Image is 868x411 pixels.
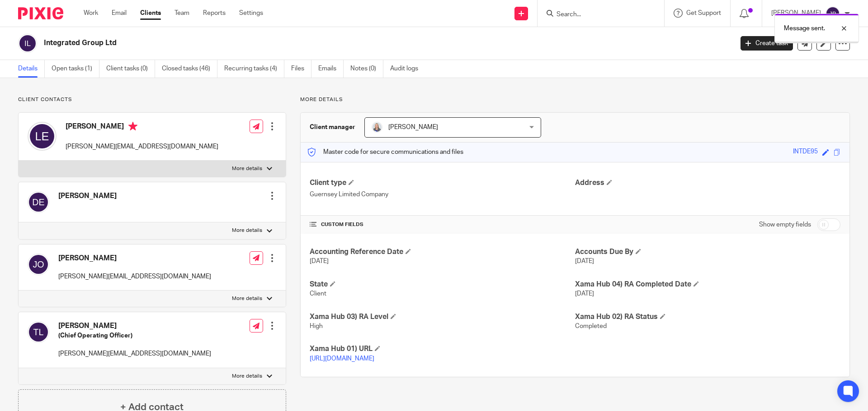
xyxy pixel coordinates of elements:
[232,373,262,380] p: More details
[224,60,284,78] a: Recurring tasks (4)
[58,321,211,331] h4: [PERSON_NAME]
[310,291,326,297] span: Client
[112,9,127,18] a: Email
[128,122,137,131] i: Primary
[28,254,49,275] img: svg%3E
[232,165,262,172] p: More details
[372,122,382,133] img: Debbie%20Noon%20Professional%20Photo.jpg
[310,221,575,228] h4: CUSTOM FIELDS
[310,178,575,188] h4: Client type
[307,148,463,157] p: Master code for secure communications and files
[52,60,99,78] a: Open tasks (1)
[310,258,329,264] span: [DATE]
[784,24,825,33] p: Message sent.
[826,6,840,21] img: svg%3E
[390,60,425,78] a: Audit logs
[575,312,840,322] h4: Xama Hub 02) RA Status
[575,323,607,329] span: Completed
[575,258,594,264] span: [DATE]
[232,295,262,302] p: More details
[575,291,594,297] span: [DATE]
[575,280,840,289] h4: Xama Hub 04) RA Completed Date
[203,9,226,18] a: Reports
[58,349,211,358] p: [PERSON_NAME][EMAIL_ADDRESS][DOMAIN_NAME]
[28,321,49,343] img: svg%3E
[232,227,262,234] p: More details
[239,9,263,18] a: Settings
[310,323,323,329] span: High
[66,142,218,151] p: [PERSON_NAME][EMAIL_ADDRESS][DOMAIN_NAME]
[18,7,63,19] img: Pixie
[741,36,793,51] a: Create task
[300,96,850,103] p: More details
[388,124,438,130] span: [PERSON_NAME]
[18,60,45,78] a: Details
[140,9,161,18] a: Clients
[28,191,49,213] img: svg%3E
[58,331,211,340] h5: (Chief Operating Officer)
[84,9,98,18] a: Work
[793,147,818,157] div: INTDE95
[58,272,211,281] p: [PERSON_NAME][EMAIL_ADDRESS][DOMAIN_NAME]
[66,122,218,133] h4: [PERSON_NAME]
[350,60,383,78] a: Notes (0)
[759,220,811,229] label: Show empty fields
[18,96,286,103] p: Client contacts
[58,191,117,201] h4: [PERSON_NAME]
[575,247,840,257] h4: Accounts Due By
[310,312,575,322] h4: Xama Hub 03) RA Level
[162,60,217,78] a: Closed tasks (46)
[310,356,374,362] a: [URL][DOMAIN_NAME]
[310,247,575,257] h4: Accounting Reference Date
[291,60,311,78] a: Files
[310,190,575,199] p: Guernsey Limited Company
[318,60,344,78] a: Emails
[310,123,355,132] h3: Client manager
[18,34,37,53] img: svg%3E
[44,38,590,48] h2: Integrated Group Ltd
[175,9,189,18] a: Team
[575,178,840,188] h4: Address
[106,60,155,78] a: Client tasks (0)
[310,344,575,354] h4: Xama Hub 01) URL
[310,280,575,289] h4: State
[28,122,57,151] img: svg%3E
[58,254,211,263] h4: [PERSON_NAME]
